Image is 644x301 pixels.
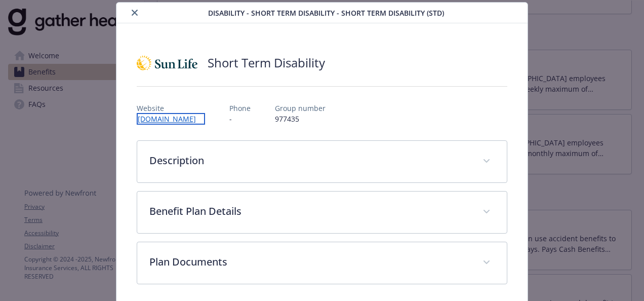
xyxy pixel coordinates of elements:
[137,48,197,78] img: Sun Life Financial
[137,113,205,125] a: [DOMAIN_NAME]
[137,141,507,182] div: Description
[129,7,141,19] button: close
[137,242,507,284] div: Plan Documents
[275,114,326,124] p: 977435
[149,204,470,219] p: Benefit Plan Details
[275,103,326,114] p: Group number
[208,8,444,18] span: Disability - Short Term Disability - Short Term Disability (STD)
[208,54,325,71] h2: Short Term Disability
[229,103,251,114] p: Phone
[149,254,470,270] p: Plan Documents
[149,153,470,168] p: Description
[137,103,205,114] p: Website
[137,192,507,233] div: Benefit Plan Details
[229,114,251,124] p: -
